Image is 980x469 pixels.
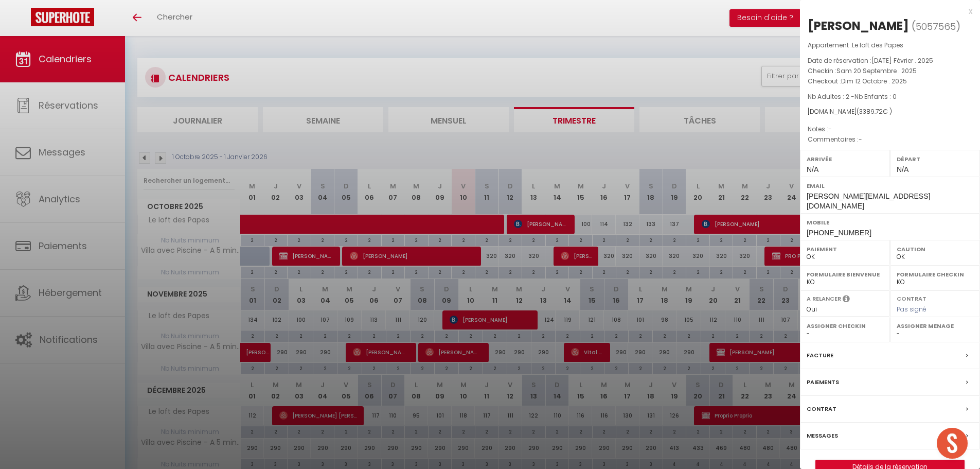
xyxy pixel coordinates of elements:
span: Pas signé [897,305,926,314]
label: Mobile [807,217,973,228]
span: Le loft des Papes [852,41,903,49]
span: 3389.72 [859,107,883,116]
label: Paiement [807,244,883,254]
label: Messages [807,430,838,441]
span: - [828,125,832,133]
label: Contrat [807,404,836,414]
div: [DOMAIN_NAME] [808,107,972,117]
label: Assigner Checkin [807,321,883,331]
span: ( ) [912,19,960,33]
label: Email [807,181,973,191]
span: Nb Adultes : 2 - [808,92,897,101]
p: Appartement : [808,40,972,50]
span: Dim 12 Octobre . 2025 [841,77,907,85]
span: N/A [897,165,908,173]
span: [PHONE_NUMBER] [807,229,871,237]
label: Formulaire Bienvenue [807,269,883,280]
p: Checkin : [808,66,972,76]
span: [PERSON_NAME][EMAIL_ADDRESS][DOMAIN_NAME] [807,192,930,210]
p: Commentaires : [808,134,972,145]
label: Assigner Menage [897,321,973,331]
label: A relancer [807,294,841,303]
span: 5057565 [916,20,956,33]
p: Notes : [808,124,972,134]
label: Paiements [807,377,839,388]
span: ( € ) [857,107,892,116]
span: - [859,135,862,144]
span: Nb Enfants : 0 [854,92,897,101]
span: N/A [807,165,818,173]
p: Date de réservation : [808,56,972,66]
label: Facture [807,350,833,361]
p: Checkout : [808,76,972,86]
div: x [800,5,972,18]
span: Sam 20 Septembre . 2025 [836,66,917,75]
label: Formulaire Checkin [897,269,973,280]
div: [PERSON_NAME] [808,18,909,34]
label: Départ [897,154,973,164]
label: Contrat [897,294,926,301]
label: Arrivée [807,154,883,164]
label: Caution [897,244,973,254]
span: [DATE] Février . 2025 [871,56,933,65]
i: Sélectionner OUI si vous souhaiter envoyer les séquences de messages post-checkout [843,294,850,306]
div: Ouvrir le chat [937,428,968,459]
